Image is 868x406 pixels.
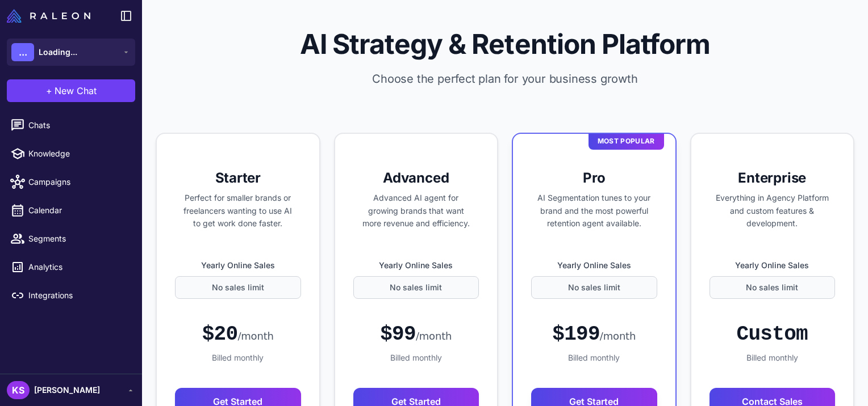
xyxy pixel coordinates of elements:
p: Advanced AI agent for growing brands that want more revenue and efficiency. [353,192,479,230]
h3: Starter [175,169,301,187]
span: + [46,84,52,98]
img: Raleon Logo [7,9,90,23]
div: $20 [202,322,274,347]
span: No sales limit [212,281,264,294]
div: Billed monthly [710,352,836,364]
span: /month [600,330,636,342]
a: Calendar [5,198,137,222]
div: $199 [552,322,636,347]
span: Chats [28,119,128,132]
div: Billed monthly [175,352,301,364]
div: Custom [737,322,808,347]
label: Yearly Online Sales [175,259,301,272]
span: Knowledge [28,147,128,160]
span: Integrations [28,289,128,302]
label: Yearly Online Sales [353,259,479,272]
label: Yearly Online Sales [710,259,836,272]
div: Billed monthly [531,352,657,364]
a: Segments [5,227,137,251]
div: Billed monthly [353,352,479,364]
div: ... [11,43,34,61]
a: Analytics [5,255,137,279]
span: No sales limit [390,281,442,294]
p: AI Segmentation tunes to your brand and the most powerful retention agent available. [531,192,657,230]
h1: AI Strategy & Retention Platform [160,27,850,61]
p: Perfect for smaller brands or freelancers wanting to use AI to get work done faster. [175,192,301,230]
span: Segments [28,232,128,245]
div: $99 [380,322,452,347]
a: Knowledge [5,142,137,166]
a: Campaigns [5,170,137,194]
span: No sales limit [568,281,620,294]
h3: Pro [531,169,657,187]
div: KS [7,381,30,399]
div: Most Popular [589,133,664,150]
h3: Advanced [353,169,479,187]
a: Chats [5,113,137,137]
span: Loading... [39,46,77,58]
button: +New Chat [7,79,135,102]
label: Yearly Online Sales [531,259,657,272]
span: Campaigns [28,176,128,188]
span: /month [237,330,273,342]
span: Calendar [28,204,128,217]
p: Choose the perfect plan for your business growth [160,70,850,87]
a: Integrations [5,284,137,307]
span: /month [416,330,452,342]
span: No sales limit [746,281,798,294]
button: ...Loading... [7,39,135,66]
span: Analytics [28,261,128,273]
span: New Chat [55,84,97,98]
span: [PERSON_NAME] [34,384,100,396]
h3: Enterprise [710,169,836,187]
p: Everything in Agency Platform and custom features & development. [710,192,836,230]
